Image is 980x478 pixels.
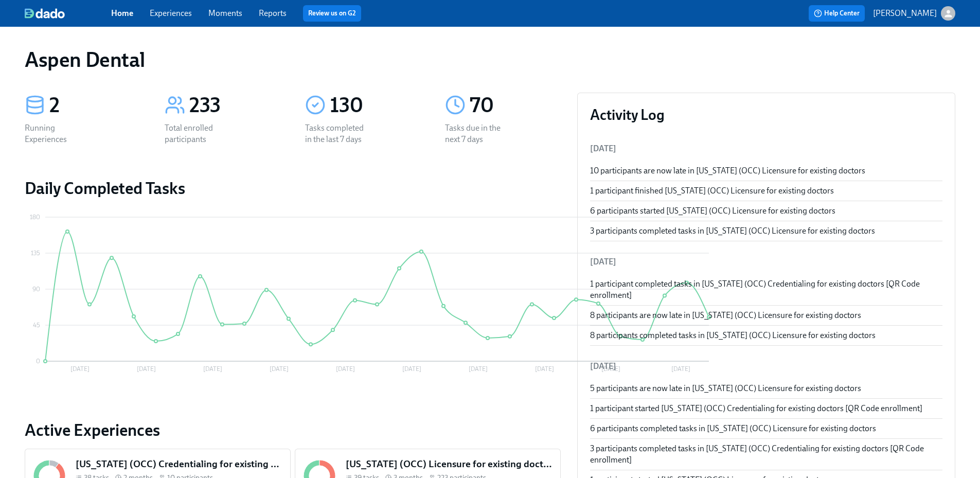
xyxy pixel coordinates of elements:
[137,365,156,373] tspan: [DATE]
[809,5,865,22] button: Help Center
[25,8,65,19] img: dado
[25,420,561,440] a: Active Experiences
[590,403,942,414] div: 1 participant started [US_STATE] (OCC) Credentialing for existing doctors [QR Code enrollment]
[590,310,942,321] div: 8 participants are now late in [US_STATE] (OCC) Licensure for existing doctors
[32,286,40,293] tspan: 90
[873,8,937,19] p: [PERSON_NAME]
[590,423,942,434] div: 6 participants completed tasks in [US_STATE] (OCC) Licensure for existing doctors
[25,178,561,199] h2: Daily Completed Tasks
[33,322,40,329] tspan: 45
[590,383,942,394] div: 5 participants are now late in [US_STATE] (OCC) Licensure for existing doctors
[590,144,616,153] span: [DATE]
[590,165,942,176] div: 10 participants are now late in [US_STATE] (OCC) Licensure for existing doctors
[111,8,133,18] a: Home
[873,6,955,21] button: [PERSON_NAME]
[303,5,361,22] button: Review us on G2
[30,214,40,221] tspan: 180
[590,250,942,274] li: [DATE]
[590,205,942,217] div: 6 participants started [US_STATE] (OCC) Licensure for existing doctors
[590,185,942,197] div: 1 participant finished [US_STATE] (OCC) Licensure for existing doctors
[308,8,356,19] a: Review us on G2
[49,93,140,118] div: 2
[189,93,280,118] div: 233
[203,365,222,373] tspan: [DATE]
[150,8,192,18] a: Experiences
[346,457,552,471] h5: [US_STATE] (OCC) Licensure for existing doctors
[31,250,40,257] tspan: 135
[70,365,90,373] tspan: [DATE]
[25,47,145,72] h1: Aspen Dental
[305,122,371,145] div: Tasks completed in the last 7 days
[270,365,289,373] tspan: [DATE]
[330,93,420,118] div: 130
[25,8,111,19] a: dado
[445,122,511,145] div: Tasks due in the next 7 days
[814,8,860,19] span: Help Center
[590,443,942,466] div: 3 participants completed tasks in [US_STATE] (OCC) Credentialing for existing doctors [QR Code en...
[25,122,91,145] div: Running Experiences
[76,457,282,471] h5: [US_STATE] (OCC) Credentialing for existing doctors [QR Code enrollment]
[208,8,242,18] a: Moments
[590,105,942,124] h3: Activity Log
[259,8,287,18] a: Reports
[36,358,40,365] tspan: 0
[402,365,421,373] tspan: [DATE]
[535,365,554,373] tspan: [DATE]
[165,122,230,145] div: Total enrolled participants
[590,330,942,341] div: 8 participants completed tasks in [US_STATE] (OCC) Licensure for existing doctors
[590,278,942,301] div: 1 participant completed tasks in [US_STATE] (OCC) Credentialing for existing doctors [QR Code enr...
[470,93,560,118] div: 70
[469,365,488,373] tspan: [DATE]
[590,225,942,237] div: 3 participants completed tasks in [US_STATE] (OCC) Licensure for existing doctors
[336,365,355,373] tspan: [DATE]
[590,354,942,379] li: [DATE]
